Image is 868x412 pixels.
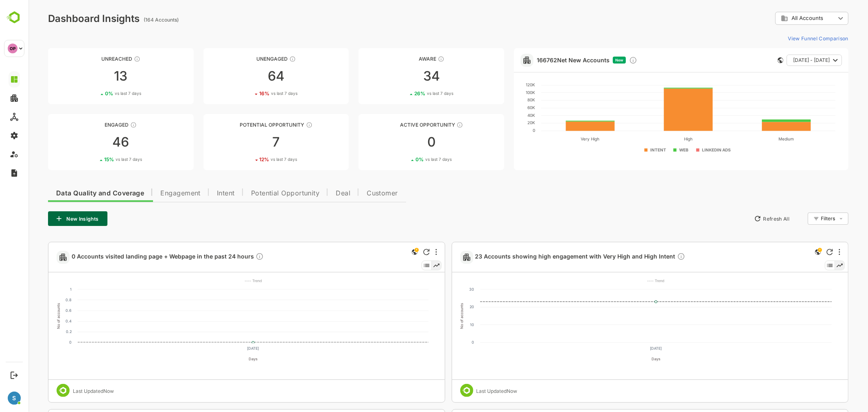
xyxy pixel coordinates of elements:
[87,156,114,162] span: vs last 7 days
[758,55,813,66] button: [DATE] - [DATE]
[231,90,269,96] div: 16 %
[261,56,267,62] div: These accounts have not shown enough engagement and need nurturing
[175,136,321,149] div: 7
[756,32,820,45] button: View Funnel Comparison
[497,90,507,95] text: 100K
[409,56,416,62] div: These accounts have just entered the buying cycle and need further nurturing
[105,56,112,62] div: These accounts have not been engaged with for a defined time period
[278,122,284,128] div: These accounts are MQAs and can be passed on to Inside Sales
[441,305,446,309] text: 20
[330,136,476,149] div: 0
[398,90,425,96] span: vs last 7 days
[231,156,269,162] div: 12 %
[86,90,113,96] span: vs last 7 days
[447,252,660,262] a: 23 Accounts showing high engagement with Very High and High IntentDescription not present
[798,249,805,255] div: Refresh
[448,388,489,394] div: Last Updated Now
[656,136,664,142] text: High
[20,48,165,104] a: UnreachedThese accounts have not been engaged with for a defined time period130%vs last 7 days
[216,278,234,283] text: ---- Trend
[9,370,20,381] button: Logout
[722,212,765,225] button: Refresh All
[601,56,609,64] div: Discover new ICP-fit accounts showing engagement — via intent surges, anonymous website visits, L...
[749,57,755,63] div: This card does not support filter and segments
[20,122,165,128] div: Engaged
[175,48,321,104] a: UnengagedThese accounts have not shown enough engagement and need nurturing6416%vs last 7 days
[428,122,435,128] div: These accounts have open opportunities which might be at any of the Sales Stages
[188,190,206,197] span: Intent
[28,190,116,197] span: Data Quality and Coverage
[115,17,153,23] ag: (164 Accounts)
[387,156,423,162] div: 0 %
[8,44,17,53] div: OP
[43,252,238,262] a: 0 Accounts visited landing page + Webpage in the past 24 hoursDescription not present
[243,156,269,162] span: vs last 7 days
[44,388,85,394] div: Last Updated Now
[175,114,321,170] a: Potential OpportunityThese accounts are MQAs and can be passed on to Inside Sales712%vs last 7 days
[307,190,322,197] span: Deal
[508,57,581,64] a: 166762Net New Accounts
[243,90,269,96] span: vs last 7 days
[765,55,801,66] span: [DATE] - [DATE]
[28,303,32,329] text: No of accounts
[42,287,43,291] text: 1
[763,15,795,21] span: All Accounts
[497,82,507,87] text: 120K
[407,249,409,255] div: More
[623,357,632,361] text: Days
[20,211,79,226] button: New Insights
[220,357,229,361] text: Days
[381,247,391,258] div: This is a global insight. Segment selection is not applicable for this view
[43,252,235,262] span: 0 Accounts visited landing page + Webpage in the past 24 hours
[587,58,595,62] span: New
[76,156,114,162] div: 15 %
[622,346,634,351] text: [DATE]
[330,56,476,62] div: Aware
[330,48,476,104] a: AwareThese accounts have just entered the buying cycle and need further nurturing3426%vs last 7 days
[20,56,165,62] div: Unreached
[499,113,507,118] text: 40K
[8,392,21,405] div: S
[504,128,507,133] text: 0
[792,215,807,221] div: Filters
[330,114,476,170] a: Active OpportunityThese accounts have open opportunities which might be at any of the Sales Stage...
[499,120,507,125] text: 20K
[649,252,657,262] div: Description not present
[395,249,401,255] div: Refresh
[752,15,807,22] div: All Accounts
[41,340,43,344] text: 0
[20,114,165,170] a: EngagedThese accounts are warm, further nurturing would qualify them to MQAs4615%vs last 7 days
[441,287,446,291] text: 30
[175,56,321,62] div: Unengaged
[397,156,423,162] span: vs last 7 days
[619,278,636,283] text: ---- Trend
[223,190,291,197] span: Potential Opportunity
[20,13,111,24] div: Dashboard Insights
[330,122,476,128] div: Active Opportunity
[747,11,820,26] div: All Accounts
[499,105,507,110] text: 60K
[338,190,370,197] span: Customer
[330,70,476,83] div: 34
[20,70,165,83] div: 13
[447,252,657,262] span: 23 Accounts showing high engagement with Very High and High Intent
[37,319,43,323] text: 0.4
[77,90,113,96] div: 0 %
[553,136,571,142] text: Very High
[20,136,165,149] div: 46
[37,298,43,302] text: 0.8
[4,10,25,25] img: BambooboxLogoMark.f1c84d78b4c51b1a7b5f700c9845e183.svg
[442,322,446,327] text: 10
[219,346,230,351] text: [DATE]
[175,122,321,128] div: Potential Opportunity
[810,249,812,255] div: More
[132,190,172,197] span: Engagement
[102,122,108,128] div: These accounts are warm, further nurturing would qualify them to MQAs
[499,97,507,102] text: 80K
[175,70,321,83] div: 64
[431,303,436,329] text: No of accounts
[443,340,446,344] text: 0
[785,247,794,258] div: This is a global insight. Segment selection is not applicable for this view
[386,90,425,96] div: 26 %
